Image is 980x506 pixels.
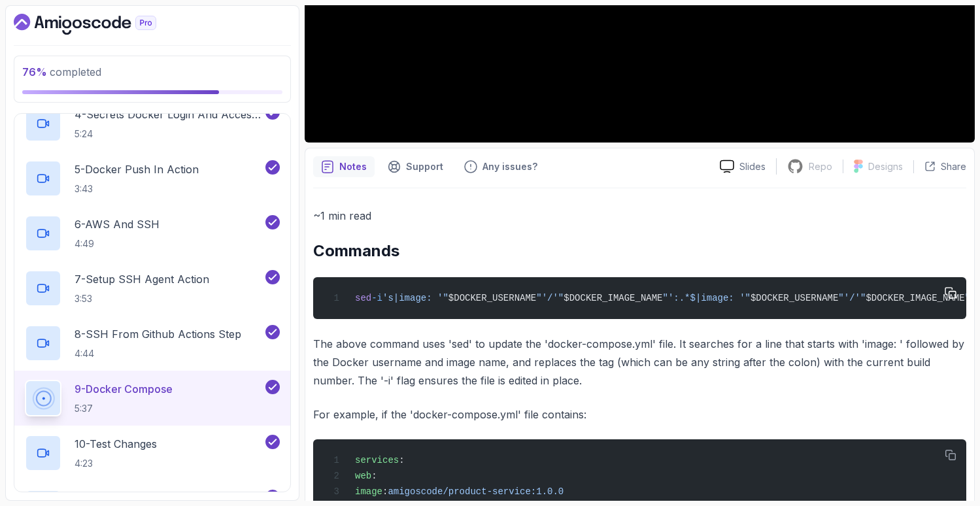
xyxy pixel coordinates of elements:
span: 76 % [22,65,47,78]
p: Slides [739,160,766,173]
span: web [355,471,371,481]
button: 6-AWS And SSH4:49 [25,215,280,252]
p: 4 - Secrets Docker Login And Access Token [75,107,263,122]
button: notes button [313,156,375,177]
p: 4:49 [75,237,160,250]
p: 5:24 [75,127,263,141]
a: Slides [709,160,776,173]
p: The above command uses 'sed' to update the 'docker-compose.yml' file. It searches for a line that... [313,335,966,390]
span: -i [371,293,382,303]
button: 7-Setup SSH Agent Action3:53 [25,270,280,307]
span: : [382,486,388,497]
span: : [371,471,377,481]
span: "'/'" [838,293,866,303]
span: image [355,486,382,497]
span: $DOCKER_USERNAME [448,293,536,303]
h2: Commands [313,241,966,261]
p: 8 - SSH From Github Actions Step [75,326,241,342]
span: "':.*$|image: '" [663,293,751,303]
p: 3:43 [75,182,199,195]
p: 5:37 [75,402,173,415]
span: $DOCKER_IMAGE_NAME [866,293,964,303]
p: 5 - Docker Push In Action [75,161,199,177]
p: Notes [339,160,367,173]
button: 4-Secrets Docker Login And Access Token5:24 [25,105,280,142]
span: "'/'" [536,293,564,303]
p: 7 - Setup SSH Agent Action [75,271,209,287]
button: 10-Test Changes4:23 [25,435,280,471]
button: Share [913,160,966,173]
span: $DOCKER_IMAGE_NAME [564,293,662,303]
p: 6 - AWS And SSH [75,216,160,232]
p: Repo [809,160,832,173]
p: Designs [868,160,903,173]
p: Support [406,160,443,173]
span: $DOCKER_USERNAME [751,293,838,303]
p: 3:53 [75,292,209,305]
p: Any issues? [482,160,537,173]
span: sed [355,293,371,303]
p: For example, if the 'docker-compose.yml' file contains: [313,405,966,424]
span: services [355,455,399,465]
p: ~1 min read [313,207,966,225]
p: 4:44 [75,347,241,360]
button: Support button [380,156,451,177]
button: 9-Docker Compose5:37 [25,380,280,416]
span: : [399,455,404,465]
span: completed [22,65,101,78]
a: Dashboard [14,14,186,35]
p: 10 - Test Changes [75,436,157,452]
span: amigoscode/product-service:1.0.0 [388,486,564,497]
button: Feedback button [456,156,545,177]
p: 4:23 [75,457,157,470]
button: 5-Docker Push In Action3:43 [25,160,280,197]
button: 8-SSH From Github Actions Step4:44 [25,325,280,362]
span: 's|image: '" [382,293,448,303]
p: Share [941,160,966,173]
p: 9 - Docker Compose [75,381,173,397]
